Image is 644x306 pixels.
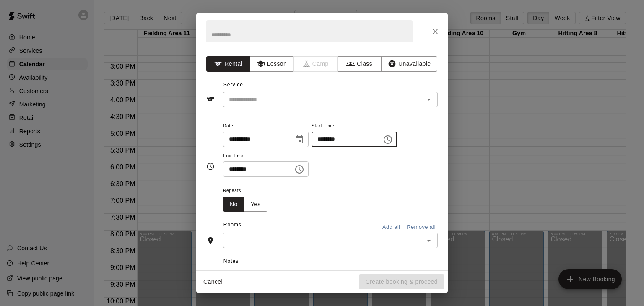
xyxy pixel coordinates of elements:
button: Choose time, selected time is 5:00 AM [379,131,396,148]
button: Unavailable [381,56,437,72]
button: Close [428,24,443,39]
span: Service [223,82,243,88]
button: Choose time, selected time is 10:30 AM [291,161,308,178]
button: Add all [378,221,405,234]
span: Date [223,121,309,132]
button: Lesson [250,56,294,72]
div: outlined button group [223,197,267,212]
button: Rental [206,56,250,72]
svg: Timing [206,162,215,171]
button: Choose date, selected date is Aug 13, 2025 [291,131,308,148]
span: Camps can only be created in the Services page [294,56,338,72]
button: Yes [244,197,267,212]
span: End Time [223,150,309,162]
span: Rooms [223,222,241,228]
span: Notes [223,255,438,268]
button: No [223,197,244,212]
button: Cancel [200,274,226,290]
button: Open [423,235,435,246]
span: Start Time [312,121,397,132]
span: Repeats [223,185,274,197]
button: Open [423,93,435,105]
svg: Rooms [206,236,215,245]
svg: Service [206,95,215,104]
button: Remove all [405,221,438,234]
button: Class [338,56,382,72]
